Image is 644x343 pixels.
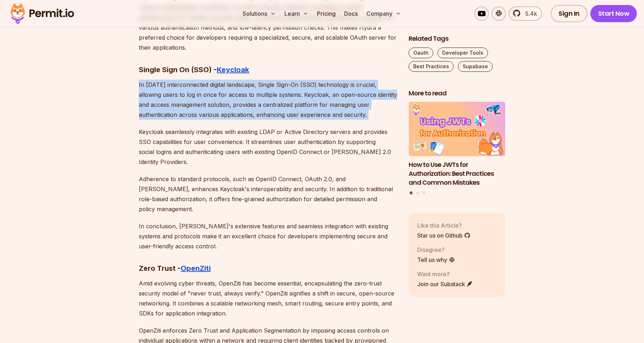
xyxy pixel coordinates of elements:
button: Company [364,6,404,21]
img: Permit logo [7,1,77,26]
h2: More to read [409,89,505,98]
a: Keycloak [217,65,249,74]
a: Supabase [458,61,493,72]
p: Keycloak seamlessly integrates with existing LDAP or Active Directory servers and provides SSO ca... [139,127,397,167]
li: 1 of 3 [409,102,505,187]
h3: How to Use JWTs for Authorization: Best Practices and Common Mistakes [409,160,505,187]
p: Amid evolving cyber threats, OpenZiti has become essential, encapsulating the zero-trust security... [139,278,397,318]
strong: Zero Trust - [139,264,181,273]
a: Pricing [314,6,338,21]
a: Developer Tools [438,48,488,58]
strong: Single Sign On (SSO) - [139,65,217,74]
a: Join our Substack [417,280,473,288]
img: How to Use JWTs for Authorization: Best Practices and Common Mistakes [409,102,505,156]
a: How to Use JWTs for Authorization: Best Practices and Common MistakesHow to Use JWTs for Authoriz... [409,102,505,187]
p: Want more? [417,270,473,278]
a: Tell us why [417,255,455,264]
a: Start Now [590,5,637,22]
a: Star us on Github [417,231,470,240]
a: 5.4k [509,6,542,21]
a: Best Practices [409,61,454,72]
p: In conclusion, [PERSON_NAME]'s extensive features and seamless integration with existing systems ... [139,221,397,251]
a: Docs [341,6,361,21]
button: Solutions [240,6,279,21]
a: OpenZiti [181,264,211,273]
span: 5.4k [521,9,537,18]
button: Go to slide 3 [423,192,425,194]
p: In [DATE] interconnected digital landscape, Single Sign-On (SSO) technology is crucial, allowing ... [139,80,397,120]
a: Sign In [551,5,587,22]
p: Adherence to standard protocols, such as OpenID Connect, OAuth 2.0, and [PERSON_NAME], enhances K... [139,174,397,214]
button: Go to slide 2 [416,192,419,194]
p: Disagree? [417,245,455,254]
p: Like this Article? [417,221,470,230]
div: Posts [409,102,505,196]
h2: Related Tags [409,34,505,43]
a: Oauth [409,48,433,58]
button: Go to slide 1 [410,192,413,195]
button: Learn [282,6,311,21]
